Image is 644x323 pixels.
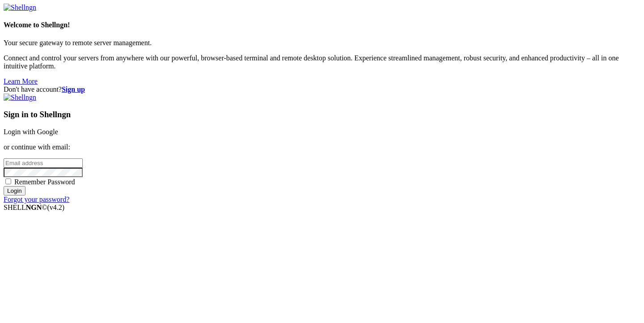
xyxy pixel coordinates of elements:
input: Remember Password [5,178,11,184]
a: Learn More [4,77,38,85]
input: Email address [4,158,83,168]
p: Connect and control your servers from anywhere with our powerful, browser-based terminal and remo... [4,54,640,70]
a: Sign up [62,85,85,93]
a: Login with Google [4,128,58,136]
input: Login [4,186,25,195]
span: 4.2.0 [47,204,65,211]
p: or continue with email: [4,143,640,151]
img: Shellngn [4,4,36,12]
span: Remember Password [14,178,75,186]
h4: Welcome to Shellngn! [4,21,640,29]
h3: Sign in to Shellngn [4,110,640,119]
div: Don't have account? [4,85,640,93]
b: NGN [26,204,42,211]
p: Your secure gateway to remote server management. [4,39,640,47]
span: SHELL © [4,204,64,211]
a: Forgot your password? [4,195,69,203]
img: Shellngn [4,93,36,102]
